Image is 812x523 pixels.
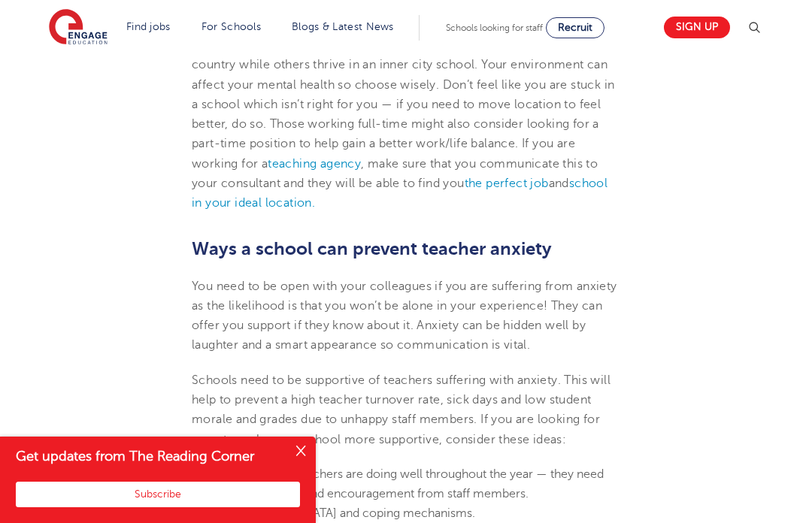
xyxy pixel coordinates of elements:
span: Schools need to be supportive of teachers suffering with anxiety. This will help to prevent a hig... [192,373,611,446]
span: Schools looking for staff [446,23,543,33]
button: Close [286,437,316,467]
a: Sign up [664,17,730,38]
a: Recruit [546,17,604,38]
span: and [465,177,569,190]
button: Subscribe [16,482,300,507]
span: Schools and local areas can vary enormously so it pays to research before you apply for the job. ... [192,19,614,190]
span: You need to be open with your colleagues if you are suffering from anxiety as the likelihood is t... [192,280,617,352]
span: Recognise what teachers are doing well throughout the year — they need positive feedback and enco... [207,467,604,500]
span: Recruit [558,22,592,33]
a: the perfect job [465,177,549,190]
a: teaching agency [268,157,361,171]
img: Engage Education [49,9,108,47]
span: Teach [MEDICAL_DATA] and coping mechanisms. [207,506,475,520]
a: Blogs & Latest News [292,21,394,32]
span: Ways a school can prevent teacher anxiety [192,238,552,259]
a: Find jobs [126,21,171,32]
a: For Schools [201,21,261,32]
h4: Get updates from The Reading Corner [16,447,284,466]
